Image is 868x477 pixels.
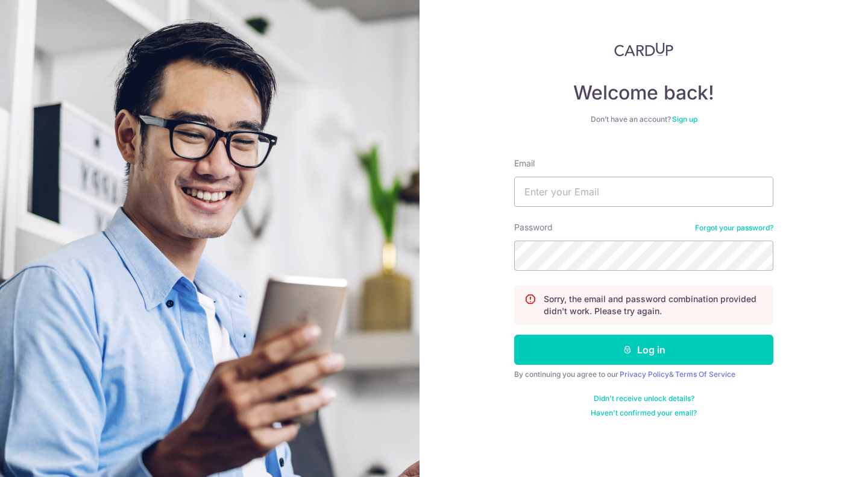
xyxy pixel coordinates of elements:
[514,370,773,379] div: By continuing you agree to our &
[591,408,697,418] a: Haven't confirmed your email?
[675,370,735,379] a: Terms Of Service
[514,81,773,105] h4: Welcome back!
[514,221,553,233] label: Password
[695,223,773,233] a: Forgot your password?
[514,115,773,124] div: Don’t have an account?
[672,115,697,124] a: Sign up
[614,42,673,57] img: CardUp Logo
[514,335,773,365] button: Log in
[544,293,763,317] p: Sorry, the email and password combination provided didn't work. Please try again.
[514,177,773,207] input: Enter your Email
[514,157,535,169] label: Email
[594,394,694,403] a: Didn't receive unlock details?
[620,370,669,379] a: Privacy Policy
